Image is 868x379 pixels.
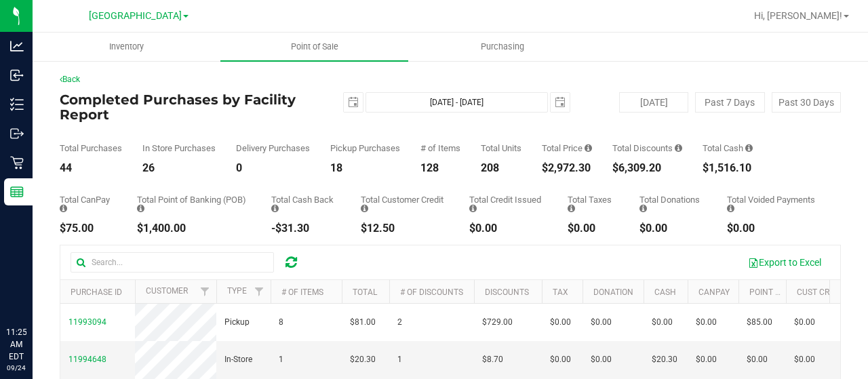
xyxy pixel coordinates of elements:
[585,144,592,153] i: Sum of the total prices of all purchases in the date range.
[485,287,529,297] a: Discounts
[6,363,26,373] p: 09/24
[330,144,400,153] div: Pickup Purchases
[703,144,753,153] div: Total Cash
[10,98,24,111] inline-svg: Inventory
[227,286,247,296] a: Type
[248,280,271,303] a: Filter
[344,93,363,112] span: select
[33,33,220,61] a: Inventory
[696,353,717,366] span: $0.00
[481,144,521,153] div: Total Units
[60,195,117,213] div: Total CanPay
[236,163,310,174] div: 0
[68,355,106,364] span: 11994648
[361,204,368,213] i: Sum of the successful, non-voided payments using account credit for all purchases in the date range.
[224,353,252,366] span: In-Store
[6,326,26,363] p: 11:25 AM EDT
[652,316,673,329] span: $0.00
[747,353,768,366] span: $0.00
[747,316,772,329] span: $85.00
[14,271,54,311] iframe: Resource center
[420,144,460,153] div: # of Items
[652,353,677,366] span: $20.30
[695,92,764,113] button: Past 7 Days
[462,41,542,53] span: Purchasing
[10,156,24,169] inline-svg: Retail
[551,93,570,112] span: select
[794,316,815,329] span: $0.00
[91,41,162,53] span: Inventory
[330,163,400,174] div: 18
[10,68,24,82] inline-svg: Inbound
[137,195,251,213] div: Total Point of Banking (POB)
[146,286,188,296] a: Customer
[727,223,821,234] div: $0.00
[10,185,24,199] inline-svg: Reports
[703,163,753,174] div: $1,516.10
[89,10,182,22] span: [GEOGRAPHIC_DATA]
[639,223,707,234] div: $0.00
[224,316,250,329] span: Pickup
[772,92,841,113] button: Past 30 Days
[10,39,24,53] inline-svg: Analytics
[639,204,647,213] i: Sum of all round-up-to-next-dollar total price adjustments for all purchases in the date range.
[794,353,815,366] span: $0.00
[469,223,547,234] div: $0.00
[281,287,323,297] a: # of Items
[654,287,676,297] a: Cash
[194,280,216,303] a: Filter
[553,287,568,297] a: Tax
[10,127,24,140] inline-svg: Outbound
[361,195,449,213] div: Total Customer Credit
[353,287,377,297] a: Total
[60,163,122,174] div: 44
[142,163,216,174] div: 26
[612,144,682,153] div: Total Discounts
[619,92,688,113] button: [DATE]
[727,204,734,213] i: Sum of all voided payment transaction amounts, excluding tips and transaction fees, for all purch...
[420,163,460,174] div: 128
[612,163,682,174] div: $6,309.20
[675,144,682,153] i: Sum of the discount values applied to the all purchases in the date range.
[542,163,592,174] div: $2,972.30
[591,353,612,366] span: $0.00
[137,204,144,213] i: Sum of the successful, non-voided point-of-banking payment transactions, both via payment termina...
[481,163,521,174] div: 208
[408,33,596,61] a: Purchasing
[236,144,310,153] div: Delivery Purchases
[68,317,106,327] span: 11993094
[696,316,717,329] span: $0.00
[698,287,730,297] a: CanPay
[273,41,357,53] span: Point of Sale
[749,287,846,297] a: Point of Banking (POB)
[71,287,122,297] a: Purchase ID
[482,316,513,329] span: $729.00
[397,316,402,329] span: 2
[71,252,274,273] input: Search...
[361,223,449,234] div: $12.50
[745,144,753,153] i: Sum of the successful, non-voided cash payment transactions for all purchases in the date range. ...
[220,33,408,61] a: Point of Sale
[137,223,251,234] div: $1,400.00
[593,287,633,297] a: Donation
[350,316,376,329] span: $81.00
[60,223,117,234] div: $75.00
[591,316,612,329] span: $0.00
[550,316,571,329] span: $0.00
[739,251,830,274] button: Export to Excel
[271,195,340,213] div: Total Cash Back
[142,144,216,153] div: In Store Purchases
[568,204,575,213] i: Sum of the total taxes for all purchases in the date range.
[397,353,402,366] span: 1
[60,204,67,213] i: Sum of the successful, non-voided CanPay payment transactions for all purchases in the date range.
[279,316,283,329] span: 8
[400,287,463,297] a: # of Discounts
[727,195,821,213] div: Total Voided Payments
[60,92,320,122] h4: Completed Purchases by Facility Report
[271,204,279,213] i: Sum of the cash-back amounts from rounded-up electronic payments for all purchases in the date ra...
[60,75,80,84] a: Back
[271,223,340,234] div: -$31.30
[350,353,376,366] span: $20.30
[754,10,842,21] span: Hi, [PERSON_NAME]!
[482,353,503,366] span: $8.70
